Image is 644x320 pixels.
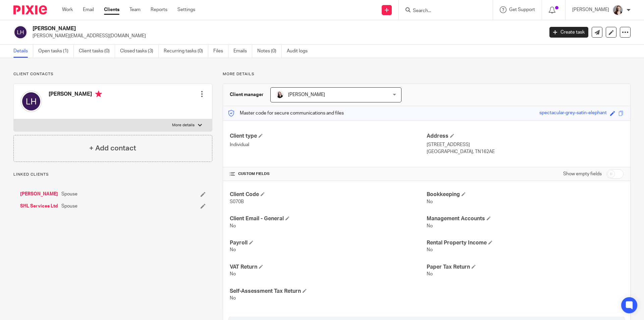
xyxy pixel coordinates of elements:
p: [PERSON_NAME][EMAIL_ADDRESS][DOMAIN_NAME] [33,33,539,39]
span: No [427,224,433,228]
span: No [427,247,433,252]
h4: CUSTOM FIELDS [230,171,427,177]
a: Audit logs [287,45,313,58]
p: Master code for secure communications and files [228,110,344,117]
a: Open tasks (1) [38,45,74,58]
h4: Client Code [230,191,427,198]
h4: Self-Assessment Tax Return [230,288,427,295]
span: [PERSON_NAME] [288,92,325,97]
img: svg%3E [13,25,28,39]
p: [GEOGRAPHIC_DATA], TN162AE [427,148,624,155]
a: [PERSON_NAME] [20,191,58,197]
h4: Client type [230,133,427,140]
h4: Rental Property Income [427,239,624,246]
img: svg%3E [20,91,42,112]
h4: + Add contact [89,143,136,153]
a: Notes (0) [257,45,282,58]
a: Create task [549,27,588,38]
a: Details [13,45,33,58]
h4: VAT Return [230,264,427,271]
a: Clients [104,6,119,13]
p: Client contacts [13,72,212,77]
a: Work [62,6,73,13]
a: Team [129,6,141,13]
h4: Paper Tax Return [427,264,624,271]
span: Spouse [61,191,77,197]
img: HR%20Andrew%20Price_Molly_Poppy%20Jakes%20Photography-7.jpg [276,91,284,99]
p: [PERSON_NAME] [572,6,609,13]
a: Email [83,6,94,13]
div: spectacular-grey-satin-elephant [539,109,607,117]
span: No [230,247,236,252]
span: No [230,296,236,301]
h4: [PERSON_NAME] [49,91,102,99]
i: Primary [95,91,102,97]
span: Get Support [509,7,535,12]
h4: Address [427,133,624,140]
a: Recurring tasks (0) [164,45,208,58]
a: Settings [177,6,195,13]
p: [STREET_ADDRESS] [427,141,624,148]
a: Emails [233,45,252,58]
span: No [230,224,236,228]
p: More details [223,72,631,77]
span: No [427,199,433,204]
span: No [427,272,433,276]
h2: [PERSON_NAME] [33,25,438,32]
p: Linked clients [13,172,212,177]
span: S070B [230,199,244,204]
h3: Client manager [230,91,264,98]
span: No [230,272,236,276]
img: High%20Res%20Andrew%20Price%20Accountants%20_Poppy%20Jakes%20Photography-3%20-%20Copy.jpg [612,5,623,15]
a: Reports [151,6,167,13]
img: Pixie [13,5,47,14]
span: Spouse [61,203,77,210]
h4: Client Email - General [230,215,427,222]
p: More details [172,123,195,128]
h4: Bookkeeping [427,191,624,198]
h4: Payroll [230,239,427,246]
input: Search [412,8,473,14]
a: SHL Services Ltd [20,203,58,210]
h4: Management Accounts [427,215,624,222]
a: Files [213,45,228,58]
p: Individual [230,141,427,148]
a: Client tasks (0) [79,45,115,58]
label: Show empty fields [563,171,602,177]
a: Closed tasks (3) [120,45,159,58]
